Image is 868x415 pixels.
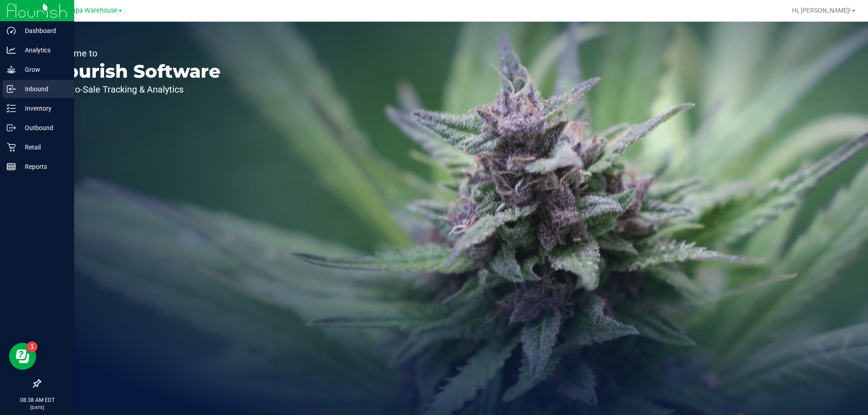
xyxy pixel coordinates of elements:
[4,404,70,411] p: [DATE]
[27,341,38,352] iframe: Resource center unread badge
[7,104,16,113] inline-svg: Inventory
[16,161,70,172] p: Reports
[16,64,70,75] p: Grow
[4,396,70,404] p: 08:38 AM EDT
[16,25,70,36] p: Dashboard
[792,7,851,14] span: Hi, [PERSON_NAME]!
[16,103,70,114] p: Inventory
[16,122,70,133] p: Outbound
[62,7,118,14] span: Tampa Warehouse
[16,45,70,56] p: Analytics
[7,84,16,93] inline-svg: Inbound
[9,343,36,370] iframe: Resource center
[49,49,221,58] p: Welcome to
[49,62,221,80] p: Flourish Software
[7,143,16,152] inline-svg: Retail
[7,65,16,74] inline-svg: Grow
[49,85,221,94] p: Seed-to-Sale Tracking & Analytics
[16,84,70,94] p: Inbound
[16,142,70,153] p: Retail
[7,123,16,132] inline-svg: Outbound
[7,46,16,55] inline-svg: Analytics
[7,162,16,171] inline-svg: Reports
[7,26,16,35] inline-svg: Dashboard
